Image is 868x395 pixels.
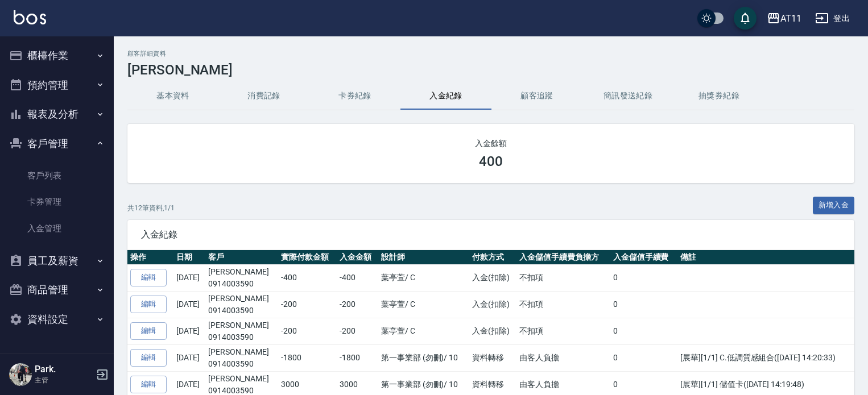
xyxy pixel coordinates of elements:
a: 卡券管理 [5,189,109,215]
td: -400 [278,264,337,291]
td: -200 [278,318,337,344]
td: 0 [610,291,678,318]
td: [DATE] [173,318,205,344]
td: [PERSON_NAME] [205,344,278,371]
p: 0914003590 [208,331,275,343]
h2: 入金餘額 [141,138,841,149]
td: -200 [278,291,337,318]
h3: [PERSON_NAME] [127,62,854,78]
td: 葉亭萱 / C [378,318,469,344]
button: 簡訊發送紀錄 [582,82,673,110]
td: 入金(扣除) [469,264,516,291]
button: 登出 [811,8,854,29]
h3: 400 [479,153,503,169]
button: AT11 [762,7,806,30]
button: 員工及薪資 [5,246,109,276]
td: -400 [337,264,378,291]
p: 主管 [35,375,93,385]
td: -1800 [337,344,378,371]
button: 報表及分析 [5,99,109,129]
button: save [734,7,757,30]
td: [DATE] [173,264,205,291]
a: 入金管理 [5,215,109,242]
span: 入金紀錄 [141,229,841,240]
a: 編輯 [130,322,167,340]
p: 0914003590 [208,358,275,370]
button: 基本資料 [127,82,218,110]
th: 備註 [677,250,854,265]
td: 第一事業部 (勿刪) / 10 [378,344,469,371]
button: 消費記錄 [218,82,309,110]
img: Person [9,363,32,386]
th: 客戶 [205,250,278,265]
td: [PERSON_NAME] [205,318,278,344]
th: 入金儲值手續費負擔方 [516,250,610,265]
td: 由客人負擔 [516,344,610,371]
a: 編輯 [130,269,167,286]
button: 商品管理 [5,275,109,305]
a: 編輯 [130,376,167,393]
td: 入金(扣除) [469,318,516,344]
td: 不扣項 [516,264,610,291]
p: 0914003590 [208,305,275,317]
td: 資料轉移 [469,344,516,371]
td: -1800 [278,344,337,371]
img: Logo [14,10,46,24]
td: [DATE] [173,291,205,318]
button: 櫃檯作業 [5,41,109,70]
td: -200 [337,291,378,318]
button: 入金紀錄 [400,82,491,110]
td: 0 [610,318,678,344]
th: 入金儲值手續費 [610,250,678,265]
td: [DATE] [173,344,205,371]
td: [PERSON_NAME] [205,291,278,318]
a: 編輯 [130,349,167,367]
p: 共 12 筆資料, 1 / 1 [127,203,175,213]
h2: 顧客詳細資料 [127,50,854,57]
h5: Park. [35,364,93,375]
th: 付款方式 [469,250,516,265]
div: AT11 [780,11,801,26]
button: 客戶管理 [5,129,109,159]
td: 葉亭萱 / C [378,291,469,318]
th: 日期 [173,250,205,265]
p: 0914003590 [208,278,275,290]
td: [PERSON_NAME] [205,264,278,291]
button: 新增入金 [813,197,855,214]
th: 入金金額 [337,250,378,265]
a: 客戶列表 [5,163,109,189]
button: 卡券紀錄 [309,82,400,110]
button: 顧客追蹤 [491,82,582,110]
td: 不扣項 [516,318,610,344]
td: [展華][1/1] C.低調質感組合([DATE] 14:20:33) [677,344,854,371]
th: 設計師 [378,250,469,265]
button: 資料設定 [5,305,109,334]
td: 不扣項 [516,291,610,318]
th: 操作 [127,250,173,265]
td: 0 [610,344,678,371]
td: -200 [337,318,378,344]
td: 入金(扣除) [469,291,516,318]
th: 實際付款金額 [278,250,337,265]
button: 預約管理 [5,70,109,100]
button: 抽獎券紀錄 [673,82,764,110]
a: 編輯 [130,296,167,313]
td: 葉亭萱 / C [378,264,469,291]
td: 0 [610,264,678,291]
